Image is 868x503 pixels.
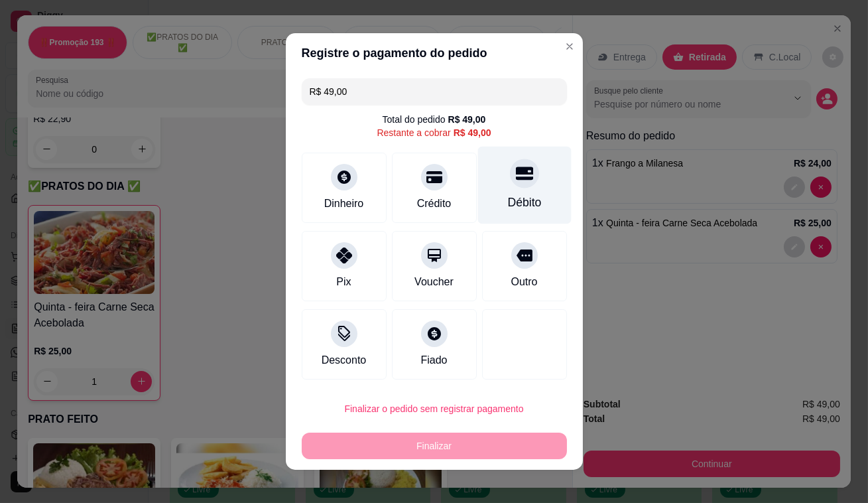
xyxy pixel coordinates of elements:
input: Ex.: hambúrguer de cordeiro [310,78,559,105]
div: R$ 49,00 [448,113,486,126]
div: Desconto [322,352,367,368]
div: Voucher [414,274,454,290]
div: Débito [507,194,541,211]
button: Finalizar o pedido sem registrar pagamento [302,395,567,422]
button: Close [559,36,580,57]
div: Fiado [420,352,447,368]
div: Pix [336,274,351,290]
header: Registre o pagamento do pedido [286,33,583,73]
div: Restante a cobrar [377,126,491,139]
div: Crédito [417,196,452,212]
div: Outro [511,274,537,290]
div: Total do pedido [383,113,486,126]
div: R$ 49,00 [454,126,491,139]
div: Dinheiro [324,196,364,212]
